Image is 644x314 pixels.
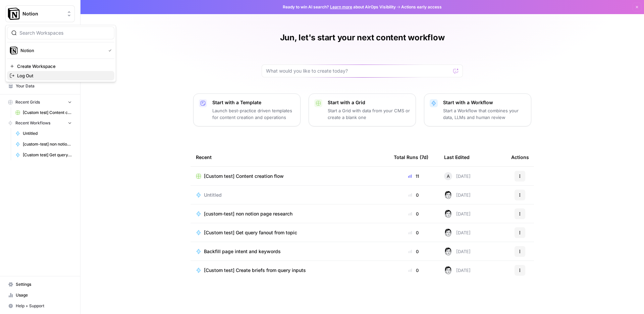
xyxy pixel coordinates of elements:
[283,4,396,10] span: Ready to win AI search? about AirOps Visibility
[443,99,526,106] p: Start with a Workflow
[394,267,433,274] div: 0
[7,62,114,71] a: Create Workspace
[8,8,20,20] img: Notion Logo
[266,68,450,74] input: What would you like to create today?
[444,210,471,218] div: [DATE]
[328,107,410,121] p: Start a Grid with data from your CMS or create a blank one
[12,128,75,139] a: Untitled
[444,172,471,180] div: [DATE]
[280,32,445,43] h1: Jun, let's start your next content workflow
[394,148,428,166] div: Total Runs (7d)
[16,303,72,309] span: Help + Support
[12,107,75,118] a: [Custom test] Content creation flow
[17,63,109,70] span: Create Workspace
[196,210,383,217] a: [custom-test] non notion page research
[204,229,297,236] span: [Custom test] Get query fanout from topic
[394,229,433,236] div: 0
[394,173,433,180] div: 11
[444,247,452,256] img: ygx76vswflo5630il17c0dd006mi
[444,266,452,274] img: ygx76vswflo5630il17c0dd006mi
[20,47,103,54] span: Notion
[12,150,75,160] a: [Custom test] Get query fanout from topic
[444,191,471,199] div: [DATE]
[5,118,75,128] button: Recent Workflows
[196,192,383,198] a: Untitled
[196,173,383,180] a: [Custom test] Content creation flow
[23,152,72,158] span: [Custom test] Get query fanout from topic
[5,5,75,22] button: Workspace: Notion
[330,4,352,9] a: Learn more
[447,173,450,180] span: A
[212,99,295,106] p: Start with a Template
[19,30,110,36] input: Search Workspaces
[23,110,72,116] span: [Custom test] Content creation flow
[424,93,531,126] button: Start with a WorkflowStart a Workflow that combines your data, LLMs and human review
[328,99,410,106] p: Start with a Grid
[5,25,116,82] div: Workspace: Notion
[204,267,306,274] span: [Custom test] Create briefs from query inputs
[22,10,63,17] span: Notion
[196,229,383,236] a: [Custom test] Get query fanout from topic
[10,46,18,54] img: Notion Logo
[204,210,292,217] span: [custom-test] non notion page research
[511,148,529,166] div: Actions
[5,301,75,311] button: Help + Support
[193,93,301,126] button: Start with a TemplateLaunch best-practice driven templates for content creation and operations
[196,267,383,274] a: [Custom test] Create briefs from query inputs
[15,99,40,105] span: Recent Grids
[204,248,281,255] span: Backfill page intent and keywords
[204,192,222,198] span: Untitled
[17,72,109,79] span: Log Out
[16,83,72,89] span: Your Data
[401,4,442,10] span: Actions early access
[444,191,452,199] img: ygx76vswflo5630il17c0dd006mi
[444,210,452,218] img: ygx76vswflo5630il17c0dd006mi
[444,229,471,237] div: [DATE]
[394,248,433,255] div: 0
[16,281,72,287] span: Settings
[204,173,284,180] span: [Custom test] Content creation flow
[15,120,50,126] span: Recent Workflows
[5,97,75,107] button: Recent Grids
[5,290,75,301] a: Usage
[394,192,433,198] div: 0
[196,248,383,255] a: Backfill page intent and keywords
[443,107,526,121] p: Start a Workflow that combines your data, LLMs and human review
[444,148,470,166] div: Last Edited
[12,139,75,150] a: [custom-test] non notion page research
[444,266,471,274] div: [DATE]
[394,210,433,217] div: 0
[196,148,383,166] div: Recent
[444,229,452,237] img: ygx76vswflo5630il17c0dd006mi
[5,81,75,91] a: Your Data
[212,107,295,121] p: Launch best-practice driven templates for content creation and operations
[309,93,416,126] button: Start with a GridStart a Grid with data from your CMS or create a blank one
[444,247,471,256] div: [DATE]
[23,130,72,136] span: Untitled
[16,292,72,298] span: Usage
[5,279,75,290] a: Settings
[23,141,72,147] span: [custom-test] non notion page research
[7,71,114,80] a: Log Out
